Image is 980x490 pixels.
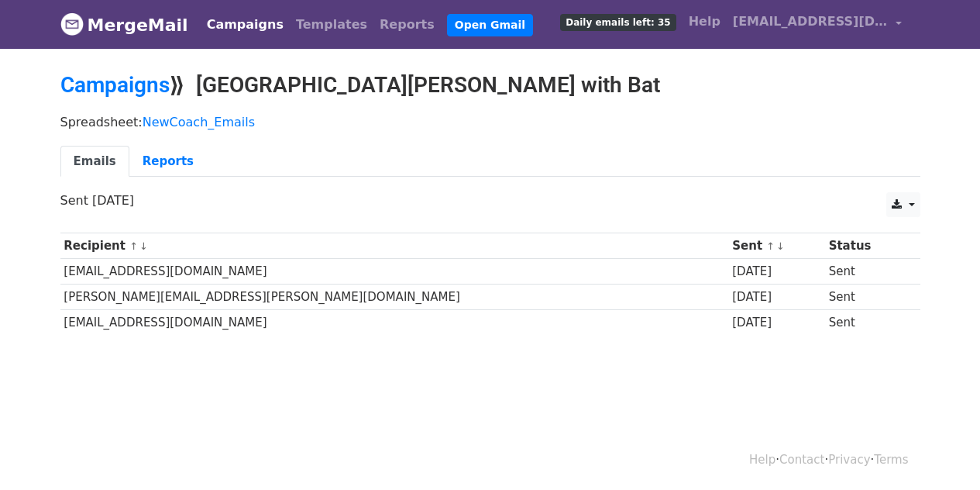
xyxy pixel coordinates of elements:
[825,233,908,259] th: Status
[779,453,824,467] a: Contact
[60,285,729,310] td: [PERSON_NAME][EMAIL_ADDRESS][PERSON_NAME][DOMAIN_NAME]
[60,114,920,130] p: Spreadsheet:
[825,285,908,310] td: Sent
[874,453,908,467] a: Terms
[60,192,920,209] p: Sent [DATE]
[732,288,821,306] div: [DATE]
[749,453,775,467] a: Help
[60,146,129,178] a: Emails
[825,259,908,285] td: Sent
[290,9,373,40] a: Templates
[766,240,775,252] a: ↑
[554,6,682,37] a: Daily emails left: 35
[60,259,729,285] td: [EMAIL_ADDRESS][DOMAIN_NAME]
[60,12,84,36] img: MergeMail logo
[143,115,255,129] a: NewCoach_Emails
[733,12,888,31] span: [EMAIL_ADDRESS][DOMAIN_NAME]
[201,9,290,40] a: Campaigns
[60,72,170,98] a: Campaigns
[828,453,870,467] a: Privacy
[60,9,188,41] a: MergeMail
[776,240,785,252] a: ↓
[732,263,821,281] div: [DATE]
[732,314,821,332] div: [DATE]
[683,6,727,37] a: Help
[60,72,920,98] h2: ⟫ [GEOGRAPHIC_DATA][PERSON_NAME] with Bat
[129,146,207,178] a: Reports
[373,9,441,40] a: Reports
[60,310,729,336] td: [EMAIL_ADDRESS][DOMAIN_NAME]
[727,6,908,43] a: [EMAIL_ADDRESS][DOMAIN_NAME]
[139,240,148,252] a: ↓
[728,233,824,259] th: Sent
[825,310,908,336] td: Sent
[129,240,138,252] a: ↑
[447,14,533,36] a: Open Gmail
[60,233,729,259] th: Recipient
[560,14,676,31] span: Daily emails left: 35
